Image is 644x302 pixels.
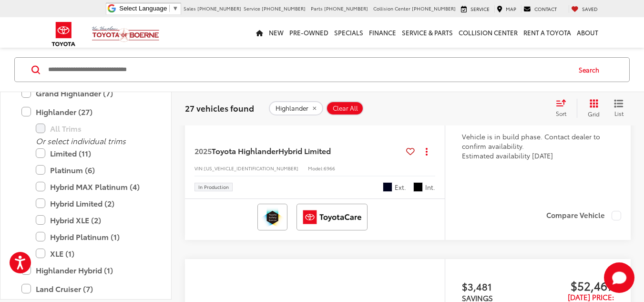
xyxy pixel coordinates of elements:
[311,5,323,12] span: Parts
[604,262,634,293] svg: Start Chat
[21,104,150,120] label: Highlander (27)
[494,5,519,13] a: Map
[577,99,607,118] button: Grid View
[172,5,178,12] span: ▼
[574,17,601,48] a: About
[21,261,150,278] label: Highlander Hybrid (1)
[366,17,399,48] a: Finance
[459,5,492,13] a: Service
[426,147,428,155] span: dropdown dots
[546,211,621,220] label: Compare Vehicle
[538,278,614,292] span: $52,467
[21,280,150,297] label: Land Cruiser (7)
[399,17,456,48] a: Service & Parts: Opens in a new tab
[412,5,456,12] span: [PHONE_NUMBER]
[568,292,614,302] span: [DATE] Price:
[36,195,150,211] label: Hybrid Limited (2)
[614,109,624,117] span: List
[521,17,574,48] a: Rent a Toyota
[278,145,331,156] span: Hybrid Limited
[607,99,631,118] button: List View
[324,165,335,172] span: 6966
[36,120,150,137] label: All Trims
[269,101,323,115] button: remove Highlander
[286,17,331,48] a: Pre-Owned
[534,5,557,12] span: Contact
[169,5,170,12] span: ​
[324,5,368,12] span: [PHONE_NUMBER]
[551,99,577,118] button: Select sort value
[419,143,435,159] button: Actions
[425,183,435,192] span: Int.
[259,206,286,229] img: Toyota Safety Sense Vic Vaughan Toyota of Boerne Boerne TX
[184,5,196,12] span: Sales
[570,58,613,82] button: Search
[36,228,150,245] label: Hybrid Platinum (1)
[276,104,308,112] span: Highlander
[373,5,410,12] span: Collision Center
[253,17,266,48] a: Home
[47,58,570,81] input: Search by Make, Model, or Keyword
[462,132,614,160] div: Vehicle is in build phase. Contact dealer to confirm availability. Estimated availability [DATE]
[462,279,538,293] span: $3,481
[194,146,402,156] a: 2025Toyota HighlanderHybrid Limited
[119,5,167,12] span: Select Language
[212,145,278,156] span: Toyota Highlander
[262,5,306,12] span: [PHONE_NUMBER]
[36,211,150,228] label: Hybrid XLE (2)
[395,183,406,192] span: Ext.
[588,110,600,118] span: Grid
[604,262,634,293] button: Toggle Chat Window
[36,145,150,161] label: Limited (11)
[569,5,600,13] a: My Saved Vehicles
[119,5,178,12] a: Select Language​
[556,109,566,117] span: Sort
[506,5,516,12] span: Map
[204,165,298,172] span: [US_VEHICLE_IDENTIFICATION_NUMBER]
[582,5,598,12] span: Saved
[21,85,150,102] label: Grand Highlander (7)
[197,5,241,12] span: [PHONE_NUMBER]
[46,19,82,50] img: Toyota
[456,17,521,48] a: Collision Center
[413,182,423,192] span: Black Leather-Trimmed
[298,206,366,229] img: ToyotaCare Vic Vaughan Toyota of Boerne Boerne TX
[308,165,324,172] span: Model:
[521,5,559,13] a: Contact
[36,245,150,261] label: XLE (1)
[36,161,150,178] label: Platinum (6)
[333,104,358,112] span: Clear All
[383,182,392,192] span: Midnight Black Metallic
[470,5,490,12] span: Service
[92,26,160,42] img: Vic Vaughan Toyota of Boerne
[36,178,150,195] label: Hybrid MAX Platinum (4)
[194,145,212,156] span: 2025
[326,101,364,115] button: Clear All
[185,102,254,114] span: 27 vehicles found
[244,5,260,12] span: Service
[36,135,126,146] i: Or select individual trims
[198,185,229,189] span: In Production
[266,17,286,48] a: New
[194,165,204,172] span: VIN:
[331,17,366,48] a: Specials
